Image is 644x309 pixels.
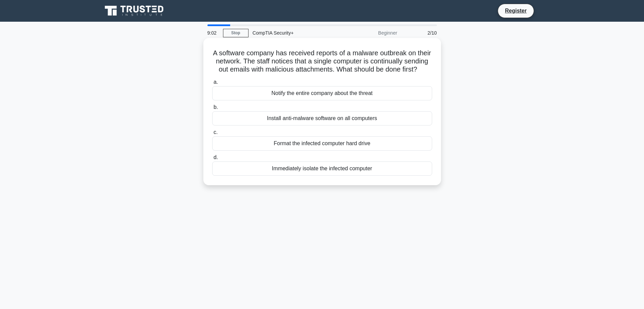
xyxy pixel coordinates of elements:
[249,26,342,40] div: CompTIA Security+
[223,29,249,37] a: Stop
[214,129,218,135] span: c.
[212,111,432,125] div: Install anti-malware software on all computers
[212,86,432,100] div: Notify the entire company about the threat
[212,136,432,151] div: Format the infected computer hard drive
[212,161,432,176] div: Immediately isolate the infected computer
[211,49,433,74] h5: A software company has received reports of a malware outbreak on their network. The staff notices...
[401,26,441,40] div: 2/10
[501,6,531,15] a: Register
[214,154,218,160] span: d.
[214,104,218,110] span: b.
[214,79,218,85] span: a.
[203,26,223,40] div: 9:02
[342,26,401,40] div: Beginner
